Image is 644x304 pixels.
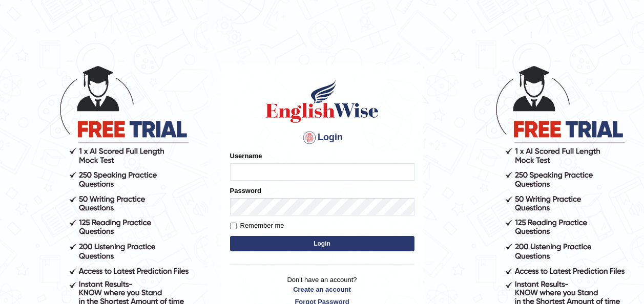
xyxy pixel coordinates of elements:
h4: Login [230,129,414,146]
img: Logo of English Wise sign in for intelligent practice with AI [264,78,381,124]
label: Username [230,151,262,161]
label: Remember me [230,221,284,231]
button: Login [230,236,414,251]
a: Create an account [230,285,414,294]
input: Remember me [230,223,237,229]
label: Password [230,186,261,196]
